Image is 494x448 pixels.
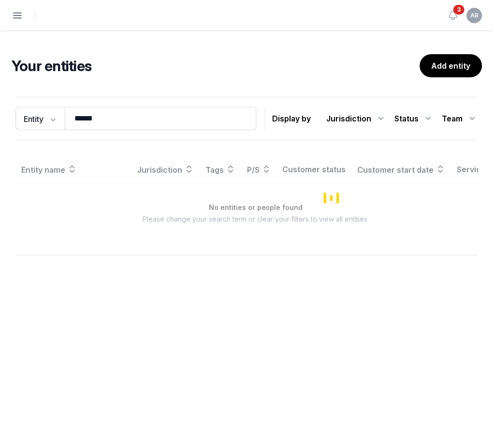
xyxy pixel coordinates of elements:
h2: Your entities [12,57,420,75]
span: 3 [454,5,465,15]
button: Entity [15,107,65,130]
span: AB [471,13,479,18]
div: Team [442,111,479,126]
div: Jurisdiction [327,111,387,126]
button: AB [467,8,482,23]
div: Status [395,111,435,126]
p: Display by [273,111,311,126]
a: Add entity [420,54,482,77]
